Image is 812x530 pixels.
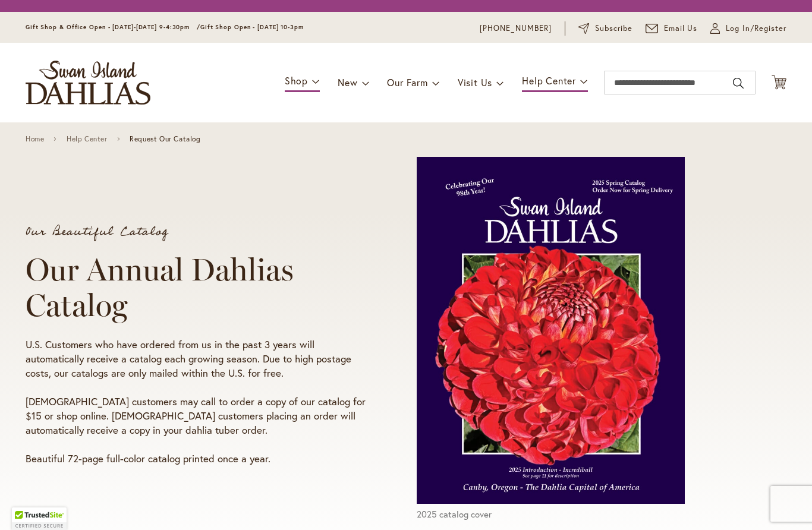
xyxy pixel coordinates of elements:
p: U.S. Customers who have ordered from us in the past 3 years will automatically receive a catalog ... [26,337,372,380]
a: Subscribe [578,23,632,34]
a: Log In/Register [710,23,786,34]
span: Subscribe [595,23,632,34]
img: 2025 catalog cover [417,157,685,504]
button: Search [733,74,744,93]
span: Visit Us [458,76,492,89]
span: Our Farm [387,76,427,89]
a: Home [26,135,44,143]
span: New [338,76,357,89]
h1: Our Annual Dahlias Catalog [26,252,372,323]
span: Help Center [522,74,576,87]
a: [PHONE_NUMBER] [480,23,552,34]
p: Beautiful 72-page full-color catalog printed once a year. [26,452,372,466]
a: Email Us [646,23,698,34]
a: Help Center [67,135,108,143]
span: Gift Shop & Office Open - [DATE]-[DATE] 9-4:30pm / [26,23,200,31]
p: Our Beautiful Catalog [26,226,372,238]
p: [DEMOGRAPHIC_DATA] customers may call to order a copy of our catalog for $15 or shop online. [DEM... [26,395,372,437]
span: Log In/Register [726,23,786,34]
span: Shop [285,74,308,87]
span: Request Our Catalog [130,135,200,143]
a: store logo [26,61,150,105]
span: Email Us [664,23,698,34]
span: Gift Shop Open - [DATE] 10-3pm [200,23,304,31]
